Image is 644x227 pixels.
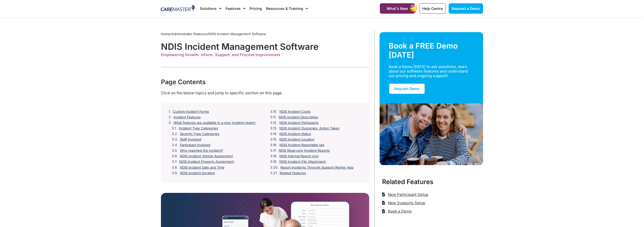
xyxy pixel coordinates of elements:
[180,171,215,175] a: NDIS Incident Duration
[422,6,443,11] span: Help Centre
[180,166,224,170] a: NDIS Incident Date and Time
[387,199,425,207] span: New Supports Setup
[161,90,369,96] div: Click on the below topics and jump to specific section on this page.
[179,126,218,130] a: Incident Type Categories
[279,154,319,158] a: NDIS Internal Report only
[180,149,223,153] a: Who reported the incident?
[180,143,210,147] a: Participant Involved
[382,177,481,186] h3: Related Features
[279,121,319,125] a: NDIS Incident Particpants
[279,143,324,147] a: NDIS Incident Reportable tag
[173,110,209,114] a: Custom Incident Forms
[280,166,354,170] a: Report Incidents Through Support Worker App
[174,121,256,125] a: What features are available in a new incident report:
[180,138,201,142] a: Staff Involved
[279,126,340,130] a: NDIS Incident Outcomes: Action Taken
[449,3,483,14] a: Request a Demo
[279,149,330,153] a: NDIS Read-only Incident Reports
[279,160,326,164] a: NDIS Incident File Attachment
[387,207,412,215] span: Book a Demo
[389,64,468,78] div: Book a Demo [DATE] to ask questions, learn about our software features and understand our pricing...
[389,41,474,59] div: Book a FREE Demo [DATE]
[279,115,318,119] a: NDIS Incident Description
[419,3,446,14] a: Help Centre
[180,154,233,158] a: NDIS Incident Vehicle Assignment
[161,53,369,57] div: Empowering Growth: Inform, Support, and Process Improvement
[280,171,306,175] a: Related Features
[179,160,234,164] a: NDIS Incident Property Assignment
[279,132,311,136] a: NDIS Incident Status
[172,32,207,36] a: Administrator Features
[382,199,425,207] a: New Supports Setup
[387,190,428,199] span: New Participant Setup
[279,110,310,114] a: NDIS Incident Costs
[279,138,315,142] a: NDIS Incident Location
[387,6,408,11] span: What's New
[180,132,219,136] a: Severity Type Categories
[389,83,425,94] a: Request Demo
[208,32,266,36] span: NDIS Incident Management Software
[394,86,420,91] span: Request Demo
[161,32,170,36] a: Home
[161,5,195,12] img: CareMaster Logo
[382,207,412,215] a: Book a Demo
[174,115,201,119] a: Incident Features
[161,41,369,52] h1: NDIS Incident Management Software
[161,32,266,36] span: / /
[161,77,369,86] div: Page Contents
[380,3,415,14] a: What's New
[382,190,428,199] a: New Participant Setup
[380,103,483,165] img: Support Worker and NDIS Participant out for a coffee.
[452,6,480,11] span: Request a Demo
